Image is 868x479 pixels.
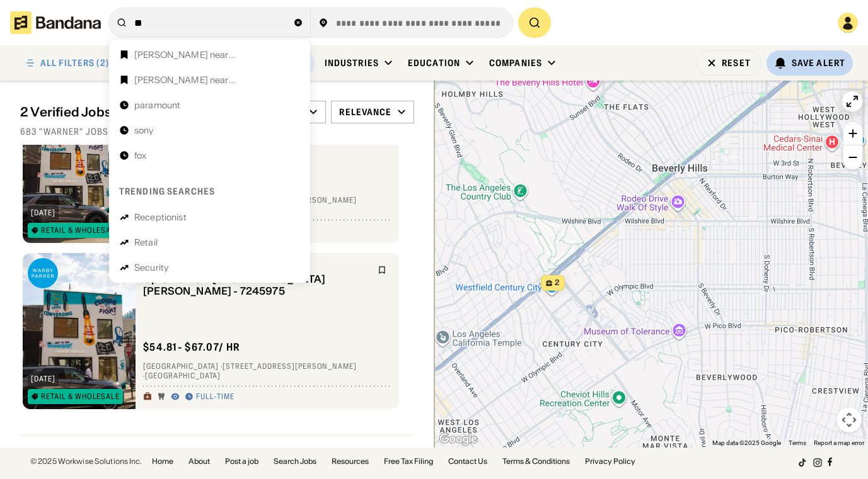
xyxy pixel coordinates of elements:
[585,458,635,465] a: Privacy Policy
[502,458,570,465] a: Terms & Conditions
[31,375,55,383] div: [DATE]
[836,407,862,432] button: Map camera controls
[814,439,864,446] a: Report a map error
[134,50,300,59] div: [PERSON_NAME] near [STREET_ADDRESS]
[20,145,414,448] div: grid
[143,361,391,381] div: [GEOGRAPHIC_DATA] · [STREET_ADDRESS][PERSON_NAME] · [GEOGRAPHIC_DATA]
[437,431,479,448] a: Open this area in Google Maps (opens a new window)
[274,458,316,465] a: Search Jobs
[143,341,240,354] div: $ 54.81 - $67.07 / hr
[20,126,414,137] div: 683 "warner" jobs on [DOMAIN_NAME]
[384,458,433,465] a: Free Tax Filing
[712,439,781,446] span: Map data ©2025 Google
[408,57,460,69] div: Education
[41,227,120,234] div: Retail & Wholesale
[143,273,370,297] div: Optometrist - [GEOGRAPHIC_DATA][PERSON_NAME] - 7245975
[134,263,169,272] div: Security
[134,101,180,110] div: paramount
[134,238,158,247] div: Retail
[789,439,806,446] a: Terms (opens in new tab)
[555,278,560,288] span: 2
[134,76,300,84] div: [PERSON_NAME] near [STREET_ADDRESS]
[722,59,751,67] div: Reset
[134,213,187,222] div: Receptionist
[448,458,487,465] a: Contact Us
[114,45,305,65] a: [PERSON_NAME] near [STREET_ADDRESS]
[20,104,239,120] div: 2 Verified Jobs
[134,151,146,160] div: fox
[792,57,845,69] div: Save Alert
[325,57,379,69] div: Industries
[41,393,120,400] div: Retail & Wholesale
[489,57,542,69] div: Companies
[31,209,55,217] div: [DATE]
[437,431,479,448] img: Google
[339,106,391,118] div: Relevance
[134,126,154,135] div: sony
[225,458,258,465] a: Post a job
[10,11,101,34] img: Bandana logotype
[40,59,109,67] div: ALL FILTERS (2)
[30,458,142,465] div: © 2025 Workwise Solutions Inc.
[196,392,234,402] div: Full-time
[188,458,210,465] a: About
[119,186,215,197] div: Trending searches
[332,458,369,465] a: Resources
[28,258,58,288] img: Warby Parker logo
[114,70,305,90] a: [PERSON_NAME] near [STREET_ADDRESS]
[152,458,173,465] a: Home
